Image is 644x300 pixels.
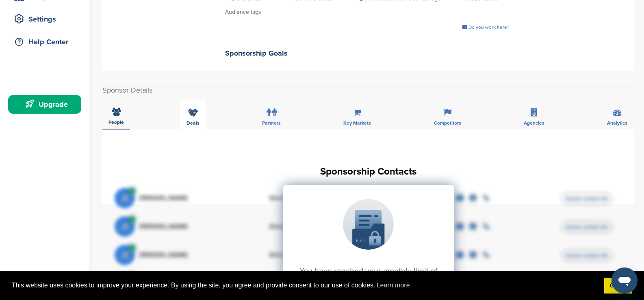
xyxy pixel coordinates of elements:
[462,24,510,30] a: Do you work here?
[343,121,371,125] span: Key Markets
[8,95,81,114] a: Upgrade
[524,121,544,125] span: Agencies
[108,120,124,125] span: People
[262,121,281,125] span: Partners
[468,24,510,30] span: Do you work here?
[375,279,411,291] a: learn more about cookies
[8,10,81,28] a: Settings
[225,48,510,59] h2: Sponsorship Goals
[186,121,199,125] span: Deals
[434,121,461,125] span: Competitors
[604,278,632,294] a: dismiss cookie message
[102,85,634,96] h2: Sponsor Details
[607,121,627,125] span: Analytics
[8,32,81,51] a: Help Center
[225,8,510,17] div: Audience tags
[12,279,598,291] span: This website uses cookies to improve your experience. By using the site, you agree and provide co...
[611,268,637,294] iframe: Button to launch messaging window
[12,35,81,49] div: Help Center
[12,12,81,26] div: Settings
[12,97,81,112] div: Upgrade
